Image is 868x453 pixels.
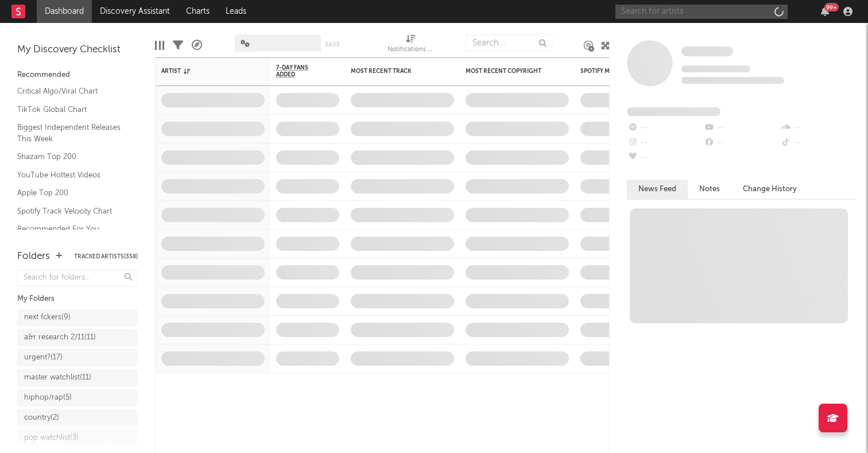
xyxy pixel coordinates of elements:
[824,3,839,11] div: 99 +
[681,47,733,56] span: Some Artist
[780,135,857,150] div: --
[703,135,780,150] div: --
[681,46,733,57] a: Some Artist
[681,77,784,84] span: 0 fans last week
[681,65,750,72] span: Tracking Since: [DATE]
[466,34,552,52] input: Search...
[821,7,829,16] button: 99+
[17,205,126,218] a: Spotify Track Velocity Chart
[276,64,322,78] span: 7-Day Fans Added
[17,150,126,163] a: Shazam Top 200
[74,254,138,260] button: Tracked Artists(358)
[17,43,138,57] div: My Discovery Checklist
[627,135,703,150] div: --
[703,121,780,135] div: --
[17,187,126,199] a: Apple Top 200
[17,309,138,326] a: next fckers(9)
[351,68,437,75] div: Most Recent Track
[780,121,857,135] div: --
[24,391,72,405] div: hiphop/rap ( 5 )
[173,29,183,62] div: Filters
[17,85,126,98] a: Critical Algo/Viral Chart
[17,429,138,447] a: pop watchlist(3)
[17,409,138,427] a: country(2)
[17,369,138,386] a: master watchlist(11)
[17,389,138,406] a: hiphop/rap(5)
[24,311,71,324] div: next fckers ( 9 )
[17,121,126,145] a: Biggest Independent Releases This Week
[24,371,91,385] div: master watchlist ( 11 )
[17,250,50,264] div: Folders
[17,103,126,116] a: TikTok Global Chart
[627,150,703,165] div: --
[24,431,79,445] div: pop watchlist ( 3 )
[17,68,138,82] div: Recommended
[17,169,126,181] a: YouTube Hottest Videos
[155,29,164,62] div: Edit Columns
[627,180,688,199] button: News Feed
[466,68,552,75] div: Most Recent Copyright
[17,270,138,286] input: Search for folders...
[580,68,666,75] div: Spotify Monthly Listeners
[192,29,202,62] div: A&R Pipeline
[387,29,433,62] div: Notifications (Artist)
[161,68,247,75] div: Artist
[24,411,59,425] div: country ( 2 )
[17,349,138,366] a: urgent?(17)
[17,329,138,346] a: a&r research 2/11(11)
[24,351,63,365] div: urgent? ( 17 )
[731,180,808,199] button: Change History
[627,107,720,116] span: Fans Added by Platform
[24,331,96,344] div: a&r research 2/11 ( 11 )
[17,223,126,235] a: Recommended For You
[615,5,788,19] input: Search for artists
[325,41,340,48] button: Save
[17,292,138,306] div: My Folders
[387,43,433,57] div: Notifications (Artist)
[688,180,731,199] button: Notes
[627,121,703,135] div: --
